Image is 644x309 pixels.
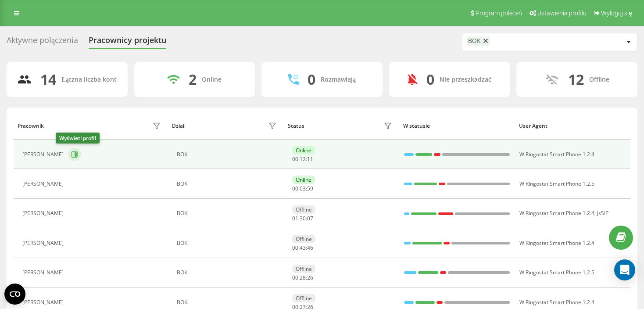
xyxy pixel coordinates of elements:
div: 0 [426,71,434,88]
span: JsSIP [597,209,608,217]
button: Open CMP widget [4,284,25,305]
span: 00 [292,244,298,252]
div: [PERSON_NAME] [22,210,66,216]
span: 11 [307,155,313,163]
span: 26 [307,274,313,281]
span: 46 [307,244,313,252]
div: Offline [292,235,315,243]
div: Nie przeszkadzać [440,76,491,83]
span: W Ringostat Smart Phone 1.2.4 [519,298,594,306]
div: [PERSON_NAME] [22,151,66,158]
div: BOK [177,269,279,276]
div: Wyświetl profil [56,133,100,144]
div: Aktywne połączenia [7,36,78,49]
span: 43 [300,244,306,252]
span: W Ringostat Smart Phone 1.2.5 [519,269,594,276]
div: Status [288,123,304,129]
span: W Ringostat Smart Phone 1.2.4 [519,239,594,247]
div: : : [292,186,313,192]
span: Wyloguj się [601,10,632,17]
div: 14 [40,71,56,88]
div: 12 [568,71,584,88]
span: 28 [300,274,306,281]
div: 2 [189,71,197,88]
div: : : [292,156,313,162]
span: 30 [300,215,306,222]
div: : : [292,216,313,222]
div: User Agent [519,123,626,129]
div: BOK [177,299,279,305]
span: 00 [292,274,298,281]
div: [PERSON_NAME] [22,299,66,305]
div: Łączna liczba kont [61,76,117,83]
span: W Ringostat Smart Phone 1.2.4 [519,209,594,217]
span: 03 [300,185,306,192]
div: Online [292,176,315,184]
div: [PERSON_NAME] [22,269,66,276]
div: W statusie [403,123,511,129]
span: W Ringostat Smart Phone 1.2.5 [519,180,594,187]
div: 0 [308,71,315,88]
span: 01 [292,215,298,222]
div: BOK [177,240,279,246]
span: 00 [292,185,298,192]
div: [PERSON_NAME] [22,181,66,187]
span: 59 [307,185,313,192]
div: [PERSON_NAME] [22,240,66,246]
div: Offline [589,76,609,83]
div: BOK [177,210,279,216]
div: Pracownik [18,123,44,129]
div: BOK [177,151,279,158]
span: 00 [292,155,298,163]
div: BOK [468,37,481,45]
div: Offline [292,294,315,302]
span: Ustawienia profilu [537,10,587,17]
span: W Ringostat Smart Phone 1.2.4 [519,151,594,158]
span: Program poleceń [476,10,522,17]
div: Online [202,76,222,83]
div: Dział [172,123,184,129]
div: Pracownicy projektu [89,36,166,49]
div: Offline [292,265,315,273]
div: Offline [292,205,315,214]
div: Rozmawiają [321,76,356,83]
div: Online [292,146,315,154]
div: Open Intercom Messenger [614,259,635,280]
span: 12 [300,155,306,163]
div: : : [292,245,313,251]
div: : : [292,275,313,281]
span: 07 [307,215,313,222]
div: BOK [177,181,279,187]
